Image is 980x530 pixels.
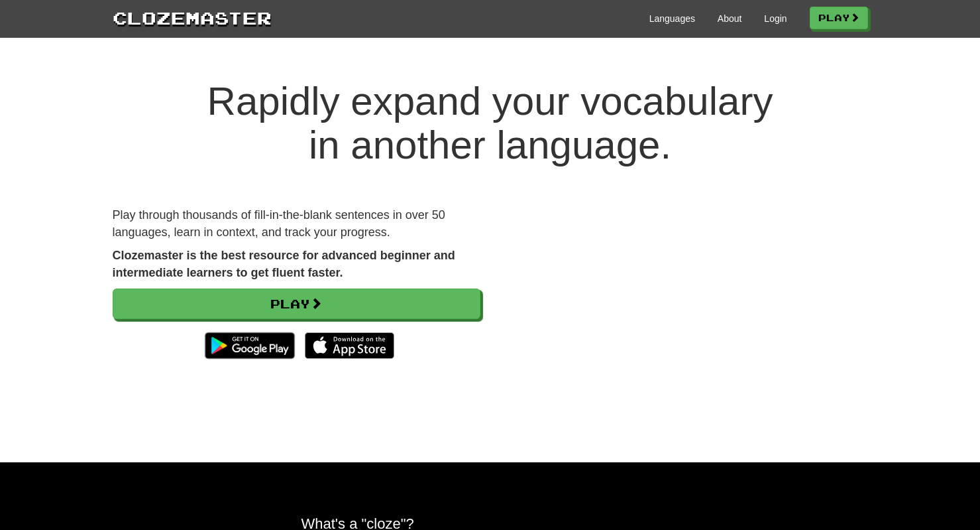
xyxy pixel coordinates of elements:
img: Get it on Google Play [198,326,301,365]
a: Clozemaster [113,5,272,30]
a: Login [764,12,787,25]
a: Play [113,289,480,319]
a: Play [810,7,868,29]
strong: Clozemaster is the best resource for advanced beginner and intermediate learners to get fluent fa... [113,249,455,279]
img: Download_on_the_App_Store_Badge_US-UK_135x40-25178aeef6eb6b83b96f5f2d004eda3bffbb37122de64afbaef7... [305,332,394,359]
a: About [718,12,742,25]
a: Languages [649,12,695,25]
p: Play through thousands of fill-in-the-blank sentences in over 50 languages, learn in context, and... [113,207,480,241]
